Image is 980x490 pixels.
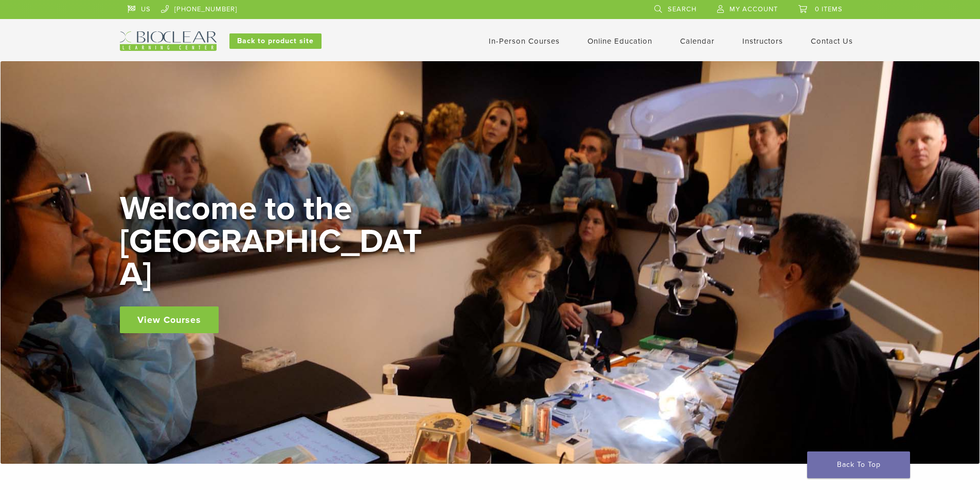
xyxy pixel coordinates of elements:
[729,5,778,13] span: My Account
[120,306,219,333] a: View Courses
[811,37,853,46] a: Contact Us
[120,31,217,51] img: Bioclear
[489,37,560,46] a: In-Person Courses
[229,33,322,49] a: Back to product site
[680,37,715,46] a: Calendar
[587,37,652,46] a: Online Education
[668,5,697,13] span: Search
[807,451,910,478] a: Back To Top
[742,37,783,46] a: Instructors
[815,5,843,13] span: 0 items
[120,192,429,291] h2: Welcome to the [GEOGRAPHIC_DATA]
